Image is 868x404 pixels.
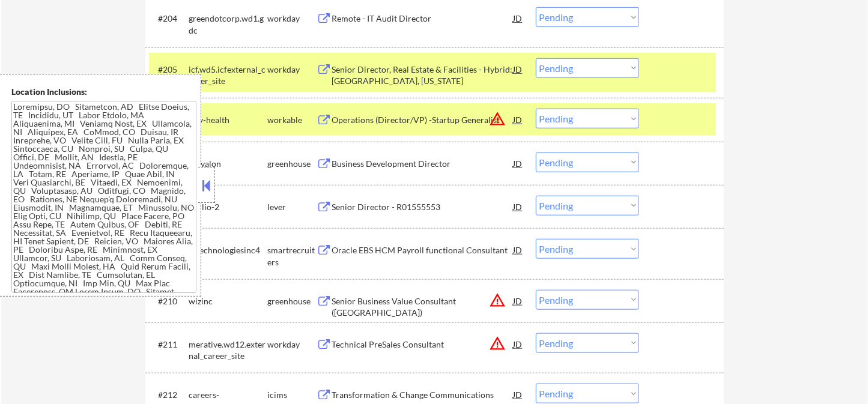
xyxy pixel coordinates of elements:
div: workable [268,114,317,126]
div: JD [512,152,524,174]
div: merative.wd12.external_career_site [189,339,268,362]
div: smartrecruiters [268,244,317,268]
div: icims [268,389,317,401]
div: #205 [159,64,180,76]
div: greendotcorp.wd1.gdc [189,13,268,36]
div: JD [512,333,524,355]
div: lever [268,201,317,213]
div: Oracle EBS HCM Payroll functional Consultant [332,244,514,256]
button: warning_amber [490,292,506,309]
div: JD [512,239,524,261]
div: workday [268,13,317,25]
div: JD [512,109,524,130]
div: workday [268,339,317,351]
div: Senior Director - R01555553 [332,201,514,213]
button: warning_amber [490,110,506,127]
div: Business Development Director [332,158,514,170]
div: Location Inclusions: [11,86,196,98]
div: JD [512,7,524,29]
div: greenhouse [268,295,317,307]
div: wizinc [189,295,268,307]
div: greenhouse [268,158,317,170]
div: #212 [159,389,180,401]
div: inovalon [189,158,268,170]
div: Technical PreSales Consultant [332,339,514,351]
div: workday [268,64,317,76]
div: #204 [159,13,180,25]
div: JD [512,290,524,312]
div: satechnologiesinc4 [189,244,268,256]
div: #210 [159,295,180,307]
div: Senior Business Value Consultant ([GEOGRAPHIC_DATA]) [332,295,514,319]
div: rely-health [189,114,268,126]
div: JD [512,196,524,217]
div: Senior Director, Real Estate & Facilities - Hybrid: [GEOGRAPHIC_DATA], [US_STATE] [332,64,514,87]
button: warning_amber [490,335,506,352]
div: Remote - IT Audit Director [332,13,514,25]
div: Operations (Director/VP) -Startup Generalist [332,114,514,126]
div: icf.wd5.icfexternal_career_site [189,64,268,87]
div: JD [512,58,524,80]
div: #211 [159,339,180,351]
div: brillio-2 [189,201,268,213]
